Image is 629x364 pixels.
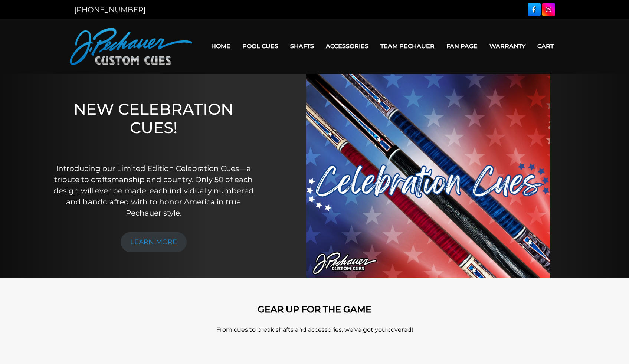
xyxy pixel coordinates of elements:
[440,37,484,56] a: Fan Page
[51,100,256,153] h1: NEW CELEBRATION CUES!
[103,325,526,334] p: From cues to break shafts and accessories, we’ve got you covered!
[205,37,236,56] a: Home
[374,37,440,56] a: Team Pechauer
[258,304,371,315] strong: GEAR UP FOR THE GAME
[484,37,531,56] a: Warranty
[531,37,560,56] a: Cart
[236,37,284,56] a: Pool Cues
[320,37,374,56] a: Accessories
[284,37,320,56] a: Shafts
[74,5,145,14] a: [PHONE_NUMBER]
[51,163,256,219] p: Introducing our Limited Edition Celebration Cues—a tribute to craftsmanship and country. Only 50 ...
[121,232,187,252] a: LEARN MORE
[70,28,192,65] img: Pechauer Custom Cues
